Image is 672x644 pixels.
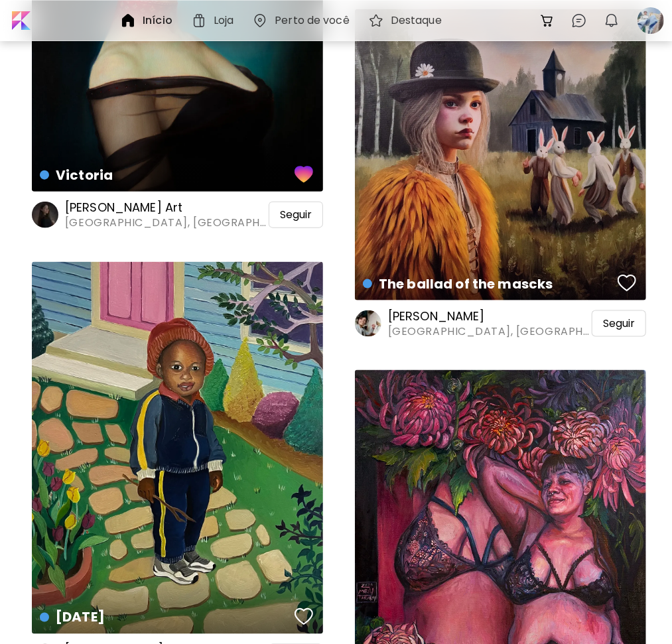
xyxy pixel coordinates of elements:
img: chatIcon [571,13,587,29]
button: favorites [291,161,316,188]
h6: Destaque [391,15,442,26]
h6: [PERSON_NAME] [388,308,589,324]
div: Seguir [592,310,646,337]
a: [PERSON_NAME] Art[GEOGRAPHIC_DATA], [GEOGRAPHIC_DATA]Seguir [32,200,323,230]
a: Loja [191,13,239,29]
button: favorites [614,270,639,296]
a: Início [120,13,178,29]
img: favorites [295,164,313,184]
img: bellIcon [604,13,620,29]
h4: Victoria [40,165,291,185]
span: [GEOGRAPHIC_DATA], [GEOGRAPHIC_DATA] [388,324,589,339]
h6: Início [143,15,172,26]
span: Seguir [280,208,312,222]
h6: [PERSON_NAME] Art [65,200,266,216]
div: Seguir [269,202,323,228]
h6: Perto de você [275,15,350,26]
h4: The ballad of the mascks [363,274,614,294]
button: bellIcon [600,9,623,32]
a: Destaque [368,13,447,29]
a: [DATE]favoriteshttps://cdn.kaleido.art/CDN/Artwork/135152/Primary/medium.webp?updated=608604 [32,262,323,634]
a: Perto de você [252,13,355,29]
h4: [DATE] [40,608,291,627]
img: cart [539,13,555,29]
button: favorites [291,604,316,630]
h6: Loja [214,15,234,26]
span: [GEOGRAPHIC_DATA], [GEOGRAPHIC_DATA] [65,216,266,230]
a: [PERSON_NAME][GEOGRAPHIC_DATA], [GEOGRAPHIC_DATA]Seguir [355,308,646,339]
a: The ballad of the mascksfavoriteshttps://cdn.kaleido.art/CDN/Artwork/175623/Primary/medium.webp?u... [355,9,646,300]
span: Seguir [603,317,635,330]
